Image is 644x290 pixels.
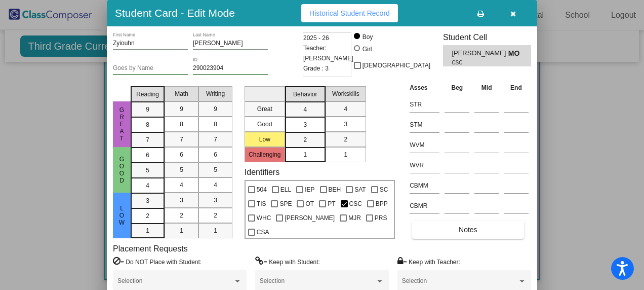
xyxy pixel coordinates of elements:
span: SAT [354,184,366,196]
span: ELL [280,184,291,196]
button: Historical Student Record [301,4,398,22]
span: Grade : 3 [303,63,329,74]
span: Reading [136,90,159,99]
span: Behavior [293,90,317,99]
h3: Student Cell [443,32,531,42]
label: Identifiers [245,167,279,177]
label: Placement Requests [113,244,188,253]
th: Asses [407,82,442,93]
span: Great [117,106,127,142]
span: 4 [214,180,217,190]
span: Good [117,156,127,184]
span: BPP [376,198,388,210]
th: End [501,82,531,93]
span: 3 [146,196,149,205]
span: 1 [146,226,149,235]
label: = Keep with Teacher: [397,257,460,267]
input: assessment [410,158,439,173]
span: 2 [180,211,183,220]
span: 4 [344,104,347,114]
span: 3 [180,196,183,205]
span: 9 [214,104,217,114]
span: 7 [146,135,149,144]
span: 4 [146,181,149,190]
span: MO [508,48,522,59]
span: 2 [303,135,307,144]
span: 8 [146,120,149,129]
span: 4 [180,180,183,190]
span: 9 [146,105,149,114]
span: 1 [303,150,307,159]
span: 8 [214,120,217,129]
label: = Do NOT Place with Student: [113,257,202,267]
span: 3 [303,120,307,129]
span: WHC [257,212,271,224]
span: Historical Student Record [309,9,390,17]
span: 8 [180,120,183,129]
div: Boy [362,32,373,42]
div: Girl [362,45,372,54]
input: goes by name [113,65,188,72]
span: 504 [257,184,267,196]
span: 2 [344,135,347,144]
h3: Student Card - Edit Mode [115,7,235,19]
span: BEH [329,184,341,196]
span: Teacher: [PERSON_NAME] [303,43,353,63]
span: 2025 - 26 [303,33,329,43]
span: 7 [180,135,183,144]
span: 2 [146,211,149,221]
span: TIS [257,198,266,210]
span: 1 [344,150,347,159]
span: 6 [180,150,183,159]
span: 6 [214,150,217,159]
span: Notes [459,226,477,234]
span: CSC [349,198,362,210]
span: PRS [375,212,387,224]
input: Enter ID [193,65,268,72]
span: CSA [257,226,269,238]
span: 3 [344,120,347,129]
span: Math [175,89,188,98]
input: assessment [410,97,439,112]
button: Notes [412,221,524,239]
span: PT [328,198,335,210]
span: 2 [214,211,217,220]
span: SPE [279,198,292,210]
span: Low [117,205,127,226]
span: SC [380,184,388,196]
span: IEP [305,184,314,196]
span: 4 [303,105,307,114]
label: = Keep with Student: [255,257,320,267]
input: assessment [410,198,439,213]
span: 9 [180,104,183,114]
span: 1 [180,226,183,235]
span: CSC [452,59,501,66]
input: assessment [410,117,439,132]
input: assessment [410,137,439,153]
span: [PERSON_NAME] [285,212,335,224]
input: assessment [410,178,439,193]
span: OT [305,198,314,210]
span: 1 [214,226,217,235]
span: 5 [214,165,217,174]
span: Workskills [332,89,359,98]
span: 7 [214,135,217,144]
th: Beg [442,82,472,93]
span: [PERSON_NAME] [452,48,508,59]
span: 5 [180,165,183,174]
span: MJR [348,212,361,224]
span: 6 [146,151,149,160]
th: Mid [472,82,501,93]
span: Writing [206,89,225,98]
span: 5 [146,166,149,175]
span: [DEMOGRAPHIC_DATA] [363,59,430,71]
span: 3 [214,196,217,205]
